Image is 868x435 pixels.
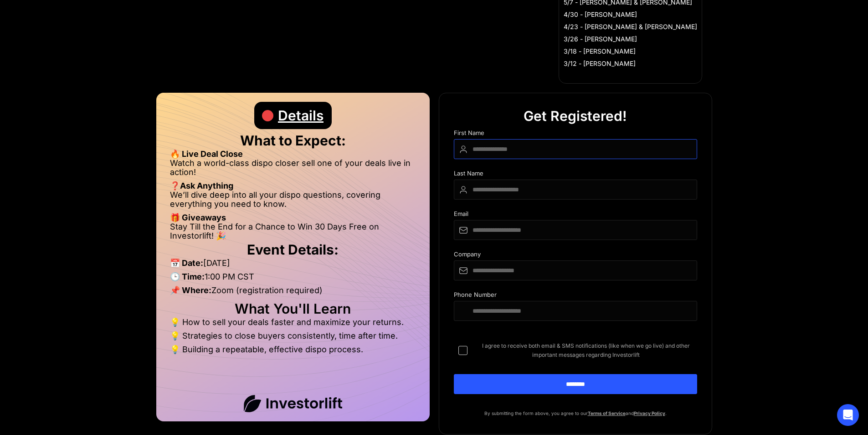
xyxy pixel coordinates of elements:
li: 💡 Building a repeatable, effective dispo process. [170,345,416,354]
div: Email [454,210,697,220]
div: Last Name [454,170,697,180]
span: I agree to receive both email & SMS notifications (like when we go live) and other important mess... [475,341,697,360]
strong: 🎁 Giveaways [170,213,226,222]
div: First Name [454,130,697,139]
div: Details [278,102,324,129]
li: 💡 How to sell your deals faster and maximize your returns. [170,318,416,331]
form: DIspo Day Main Form [454,130,697,409]
div: Company [454,251,697,260]
a: Privacy Policy [634,410,665,416]
li: Watch a world-class dispo closer sell one of your deals live in action! [170,159,416,181]
div: Open Intercom Messenger [837,404,859,426]
strong: ❓Ask Anything [170,181,233,190]
li: Stay Till the End for a Chance to Win 30 Days Free on Investorlift! 🎉 [170,222,416,240]
li: 1:00 PM CST [170,272,416,286]
strong: 🕒 Time: [170,272,205,281]
li: 💡 Strategies to close buyers consistently, time after time. [170,331,416,345]
strong: 📅 Date: [170,258,203,268]
strong: 🔥 Live Deal Close [170,149,243,159]
a: Terms of Service [588,410,626,416]
div: Phone Number [454,291,697,301]
li: Zoom (registration required) [170,286,416,300]
strong: 📌 Where: [170,285,211,295]
p: By submitting the form above, you agree to our and . [454,409,697,418]
div: Get Registered! [524,102,627,130]
li: [DATE] [170,259,416,272]
h2: What You'll Learn [170,304,416,313]
strong: What to Expect: [240,132,346,149]
li: We’ll dive deep into all your dispo questions, covering everything you need to know. [170,190,416,213]
strong: Event Details: [247,241,339,258]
